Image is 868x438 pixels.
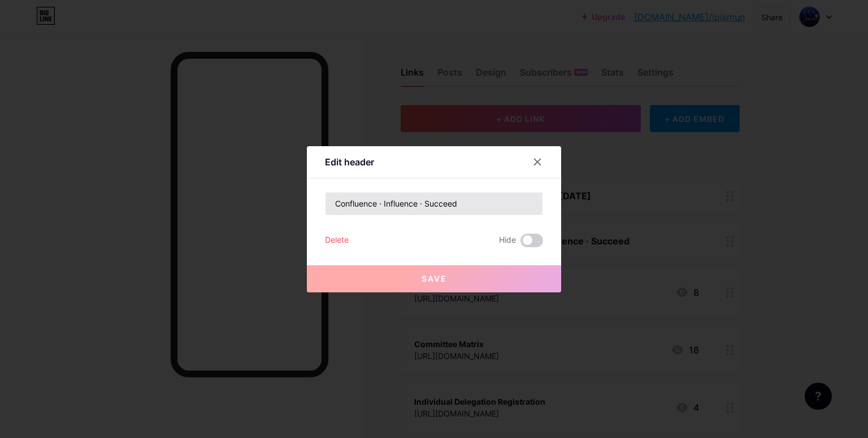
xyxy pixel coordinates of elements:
[325,155,374,169] div: Edit header
[307,265,561,292] button: Save
[499,234,516,247] span: Hide
[325,192,542,215] input: Title
[325,234,349,247] div: Delete
[422,274,447,283] span: Save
